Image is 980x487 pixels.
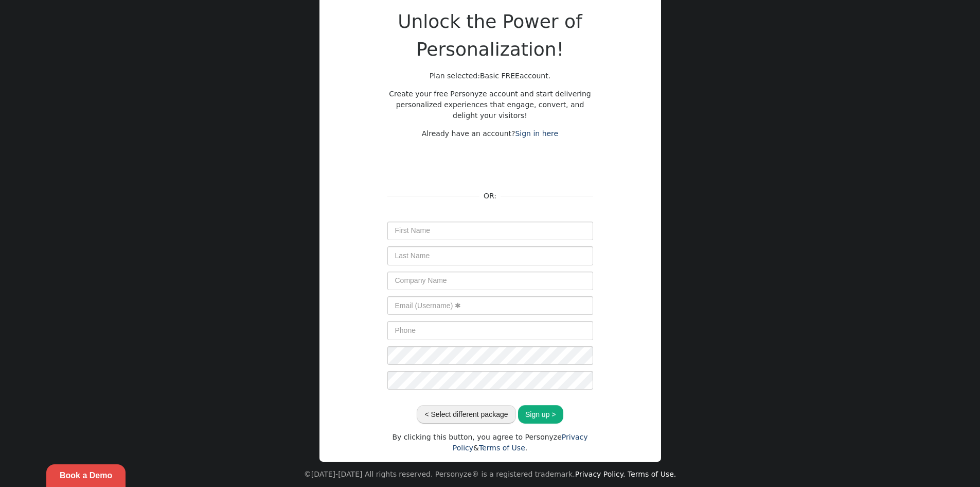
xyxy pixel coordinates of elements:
[417,405,515,424] button: < Select different package
[387,222,593,240] input: First Name
[518,405,563,424] button: Sign up >
[431,153,549,175] iframe: Botón Iniciar sesión con Google
[480,72,520,80] span: Basic FREE
[479,191,501,201] div: OR:
[46,464,126,487] a: Book a Demo
[387,432,593,454] div: By clicking this button, you agree to Personyze & .
[628,470,676,478] a: Terms of Use.
[304,462,676,487] center: ©[DATE]-[DATE] All rights reserved. Personyze® is a registered trademark.
[515,129,558,138] a: Sign in here
[387,71,593,81] p: Plan selected: account.
[387,8,593,63] h2: Unlock the Power of Personalization!
[453,433,588,452] a: Privacy Policy
[479,444,525,452] a: Terms of Use
[387,296,593,315] input: Email (Username) ✱
[387,246,593,265] input: Last Name
[387,321,593,340] input: Phone
[387,128,593,139] p: Already have an account?
[575,470,626,478] a: Privacy Policy.
[387,89,593,121] p: Create your free Personyze account and start delivering personalized experiences that engage, con...
[387,272,593,290] input: Company Name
